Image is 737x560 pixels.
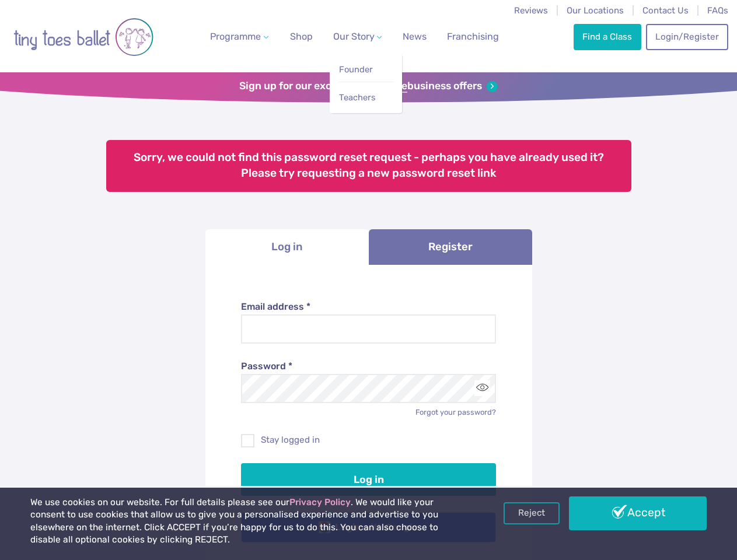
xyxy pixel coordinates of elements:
[210,31,261,42] span: Programme
[474,380,490,396] button: Toggle password visibility
[241,434,496,446] label: Stay logged in
[707,5,728,16] a: FAQs
[339,64,373,75] span: Founder
[398,25,431,48] a: News
[567,5,624,16] a: Our Locations
[574,24,641,50] a: Find a Class
[290,31,313,42] span: Shop
[646,24,728,50] a: Login/Register
[241,300,496,313] label: Email address *
[514,5,548,16] a: Reviews
[447,31,499,42] span: Franchising
[106,140,631,192] div: Sorry, we could not find this password reset request - perhaps you have already used it? Please t...
[403,31,427,42] span: News
[289,497,351,508] a: Privacy Policy
[504,502,560,524] a: Reject
[239,80,498,93] a: Sign up for our exclusivefranchisebusiness offers
[442,25,504,48] a: Franchising
[241,463,496,496] button: Log in
[13,8,153,66] img: tiny toes ballet
[328,25,386,48] a: Our Story
[338,59,394,80] a: Founder
[285,25,317,48] a: Shop
[369,229,532,265] a: Register
[205,25,273,48] a: Programme
[415,408,496,416] a: Forgot your password?
[642,5,689,16] a: Contact Us
[339,92,375,103] span: Teachers
[338,87,394,108] a: Teachers
[569,496,707,530] a: Accept
[30,496,470,547] p: We use cookies on our website. For full details please see our . We would like your consent to us...
[241,360,496,373] label: Password *
[333,31,375,42] span: Our Story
